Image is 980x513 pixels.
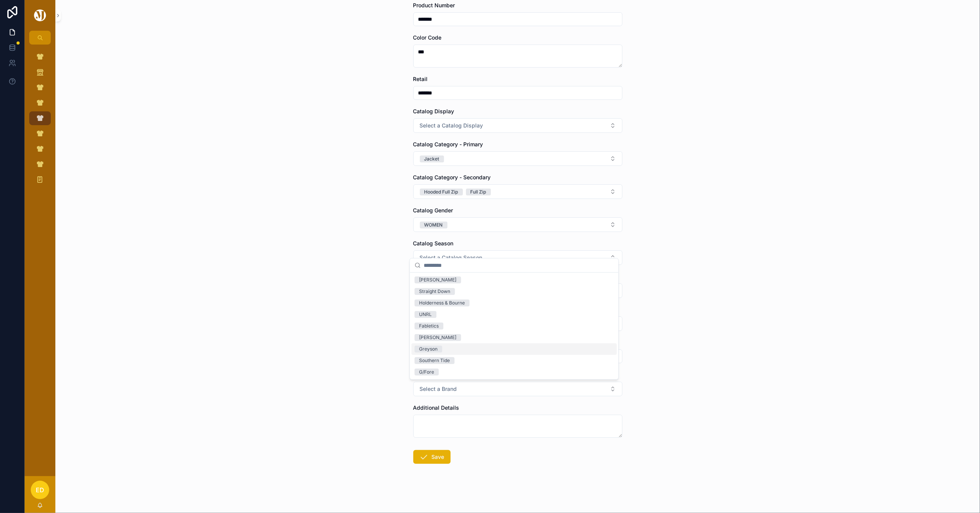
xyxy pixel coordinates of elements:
[413,118,622,133] button: Select Button
[471,189,486,195] div: Full Zip
[413,108,454,114] span: Catalog Display
[413,382,622,396] button: Select Button
[424,222,443,228] div: WOMEN
[419,346,438,352] div: Greyson
[413,207,453,213] span: Catalog Gender
[413,151,622,166] button: Select Button
[413,404,459,411] span: Additional Details
[420,385,457,393] span: Select a Brand
[25,45,55,197] div: scrollable content
[413,76,428,82] span: Retail
[36,485,44,495] span: ED
[419,334,456,341] div: [PERSON_NAME]
[420,254,483,261] span: Select a Catalog Season
[413,240,454,247] span: Catalog Season
[420,122,483,129] span: Select a Catalog Display
[424,189,458,195] div: Hooded Full Zip
[413,250,622,265] button: Select Button
[420,155,444,162] button: Unselect JACKET
[466,188,491,195] button: Unselect FULL_ZIP
[420,188,463,195] button: Unselect HOODED_FULL_ZIP
[419,311,432,318] div: UNRL
[419,369,434,376] div: G/Fore
[413,184,622,199] button: Select Button
[419,323,439,329] div: Fabletics
[419,276,456,283] div: [PERSON_NAME]
[413,2,455,8] span: Product Number
[33,9,47,22] img: App logo
[419,288,450,295] div: Straight Down
[410,273,618,379] div: Suggestions
[413,450,451,464] button: Save
[424,156,439,162] div: Jacket
[413,217,622,232] button: Select Button
[413,34,442,41] span: Color Code
[419,357,450,364] div: Southern Tide
[413,174,491,180] span: Catalog Category - Secondary
[419,300,465,306] div: Holderness & Bourne
[413,141,483,147] span: Catalog Category - Primary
